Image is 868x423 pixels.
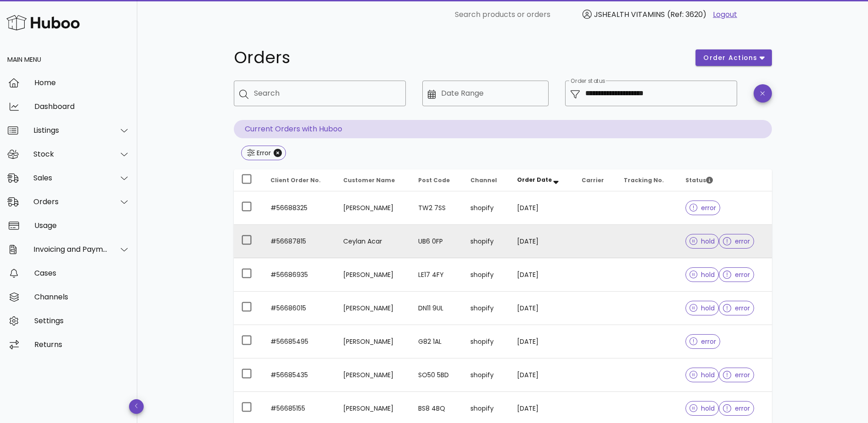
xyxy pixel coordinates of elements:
[411,325,464,358] td: G82 1AL
[263,191,336,225] td: #56688325
[263,258,336,292] td: #56686935
[411,191,464,225] td: TW2 7SS
[470,176,497,184] span: Channel
[336,225,410,258] td: Ceylan Acar
[336,191,410,225] td: [PERSON_NAME]
[690,271,715,278] span: hold
[685,176,713,184] span: Status
[723,405,750,412] span: error
[594,9,665,20] span: JSHEALTH VITAMINS
[411,258,464,292] td: LE17 4FY
[336,169,410,191] th: Customer Name
[690,205,717,211] span: error
[517,176,552,184] span: Order Date
[574,169,616,191] th: Carrier
[510,191,575,225] td: [DATE]
[411,292,464,325] td: DN11 9UL
[34,269,130,277] div: Cases
[34,102,130,111] div: Dashboard
[34,340,130,349] div: Returns
[723,372,750,378] span: error
[33,197,108,206] div: Orders
[463,358,509,392] td: shopify
[336,325,410,358] td: [PERSON_NAME]
[34,316,130,325] div: Settings
[463,292,509,325] td: shopify
[463,258,509,292] td: shopify
[463,191,509,225] td: shopify
[33,150,108,158] div: Stock
[263,169,336,191] th: Client Order No.
[463,169,509,191] th: Channel
[33,126,108,135] div: Listings
[510,358,575,392] td: [DATE]
[411,225,464,258] td: UB6 0FP
[510,169,575,191] th: Order Date: Sorted descending. Activate to remove sorting.
[234,120,772,138] p: Current Orders with Huboo
[678,169,772,191] th: Status
[234,49,685,66] h1: Orders
[263,292,336,325] td: #56686015
[667,9,706,20] span: (Ref: 3620)
[690,338,717,345] span: error
[6,13,80,33] img: Huboo Logo
[274,149,282,157] button: Close
[463,325,509,358] td: shopify
[411,169,464,191] th: Post Code
[695,49,771,66] button: order actions
[263,225,336,258] td: #56687815
[723,271,750,278] span: error
[713,9,737,20] a: Logout
[33,245,108,254] div: Invoicing and Payments
[582,176,604,184] span: Carrier
[255,148,271,157] div: Error
[510,292,575,325] td: [DATE]
[690,238,715,244] span: hold
[624,176,664,184] span: Tracking No.
[616,169,678,191] th: Tracking No.
[263,358,336,392] td: #56685435
[34,293,130,301] div: Channels
[270,176,321,184] span: Client Order No.
[418,176,450,184] span: Post Code
[33,174,108,182] div: Sales
[690,305,715,311] span: hold
[510,225,575,258] td: [DATE]
[703,53,758,63] span: order actions
[571,78,605,85] label: Order status
[34,78,130,87] div: Home
[723,305,750,311] span: error
[336,358,410,392] td: [PERSON_NAME]
[690,405,715,412] span: hold
[336,292,410,325] td: [PERSON_NAME]
[690,372,715,378] span: hold
[34,221,130,230] div: Usage
[411,358,464,392] td: SO50 5BD
[510,258,575,292] td: [DATE]
[510,325,575,358] td: [DATE]
[336,258,410,292] td: [PERSON_NAME]
[343,176,395,184] span: Customer Name
[723,238,750,244] span: error
[263,325,336,358] td: #56685495
[463,225,509,258] td: shopify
